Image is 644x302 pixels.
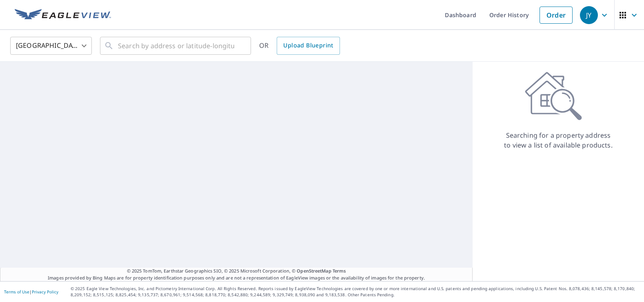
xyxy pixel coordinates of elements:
[118,34,234,57] input: Search by address or latitude-longitude
[10,34,92,57] div: [GEOGRAPHIC_DATA]
[580,6,598,24] div: JY
[32,289,58,295] a: Privacy Policy
[297,268,331,274] a: OpenStreetMap
[333,268,346,274] a: Terms
[4,289,58,294] p: |
[71,286,640,298] p: © 2025 Eagle View Technologies, Inc. and Pictometry International Corp. All Rights Reserved. Repo...
[259,37,340,55] div: OR
[127,268,346,275] span: © 2025 TomTom, Earthstar Geographics SIO, © 2025 Microsoft Corporation, ©
[277,37,340,55] a: Upload Blueprint
[540,7,573,24] a: Order
[4,289,29,295] a: Terms of Use
[504,130,613,150] p: Searching for a property address to view a list of available products.
[283,40,333,51] span: Upload Blueprint
[15,9,111,21] img: EV Logo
